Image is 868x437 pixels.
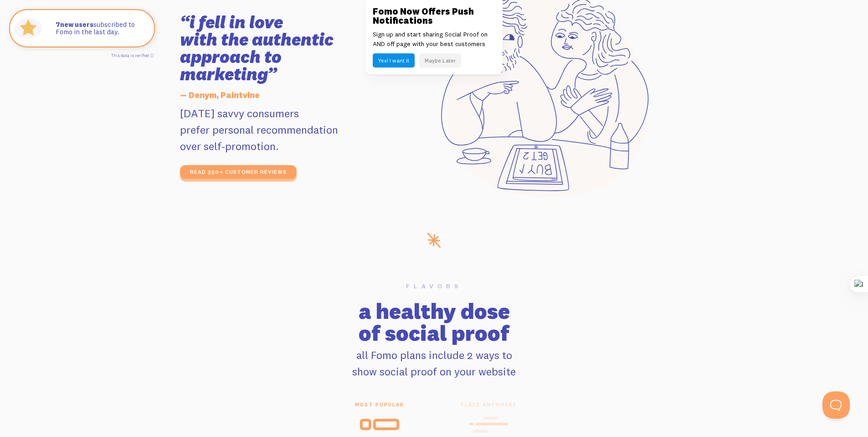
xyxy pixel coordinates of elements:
[419,53,461,68] button: Maybe Later
[373,7,496,25] h3: Fomo Now Offers Push Notifications
[822,391,850,419] iframe: Help Scout Beacon - Open
[373,53,415,68] button: Yes! I want it
[111,53,154,58] a: This data is verified ⓘ
[56,20,93,29] strong: new users
[180,165,297,179] a: read 350+ customer reviews
[56,21,145,36] p: subscribed to Fomo in the last day.
[445,401,533,408] span: place anywhere
[12,12,45,45] img: Fomo
[336,401,423,408] span: most popular
[180,86,385,105] h5: — Denym, Paintvine
[56,21,60,29] span: 7
[180,105,385,154] p: [DATE] savvy consumers prefer personal recommendation over self-promotion.
[373,30,496,49] p: Sign up and start sharing Social Proof on AND off page with your best customers
[180,14,385,83] h3: “i fell in love with the authentic approach to marketing”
